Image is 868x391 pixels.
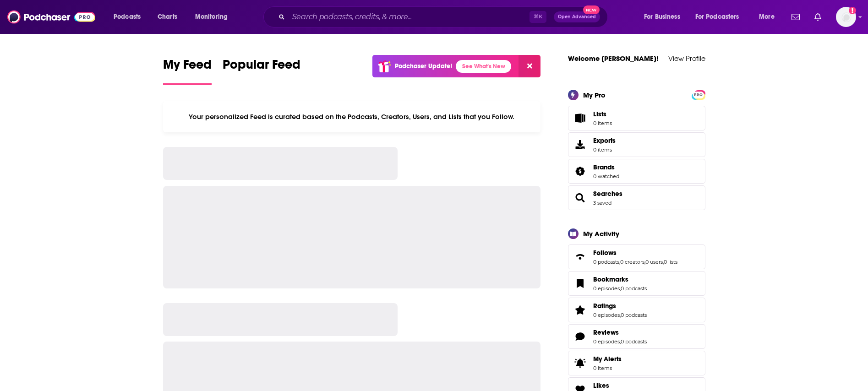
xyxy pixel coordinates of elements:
[593,285,620,292] a: 0 episodes
[558,15,596,19] span: Open Advanced
[836,7,856,27] span: Logged in as angela.cherry
[593,173,619,179] a: 0 watched
[571,165,590,178] a: Brands
[621,285,647,292] a: 0 podcasts
[158,11,177,23] span: Charts
[645,259,663,265] a: 0 users
[759,11,775,23] span: More
[568,106,705,130] a: Lists
[593,328,647,337] a: Reviews
[663,259,664,265] span: ,
[620,338,621,345] span: ,
[593,249,617,257] span: Follows
[571,191,590,204] a: Searches
[289,10,530,24] input: Search podcasts, credits, & more...
[163,57,212,85] a: My Feed
[568,271,705,296] span: Bookmarks
[620,259,644,265] a: 0 creators
[571,112,590,125] span: Lists
[593,110,606,118] span: Lists
[152,10,183,24] a: Charts
[568,54,659,63] a: Welcome [PERSON_NAME]!
[621,338,647,345] a: 0 podcasts
[836,7,856,27] img: User Profile
[695,11,739,23] span: For Podcasters
[811,9,825,25] a: Show notifications dropdown
[621,312,647,318] a: 0 podcasts
[753,10,786,24] button: open menu
[693,92,704,98] span: PRO
[568,351,705,375] a: My Alerts
[593,259,619,265] a: 0 podcasts
[668,54,705,63] a: View Profile
[593,136,616,145] span: Exports
[620,285,621,292] span: ,
[7,8,95,26] img: Podchaser - Follow, Share and Rate Podcasts
[693,91,704,98] a: PRO
[664,259,677,265] a: 0 lists
[593,355,622,363] span: My Alerts
[554,11,600,22] button: Open AdvancedNew
[568,159,705,184] span: Brands
[593,275,628,283] span: Bookmarks
[593,365,622,371] span: 0 items
[114,11,141,23] span: Podcasts
[593,190,622,198] a: Searches
[223,57,300,85] a: Popular Feed
[593,302,616,310] span: Ratings
[644,11,680,23] span: For Business
[619,259,620,265] span: ,
[593,163,619,171] a: Brands
[189,10,240,24] button: open menu
[163,57,212,78] span: My Feed
[571,357,590,369] span: My Alerts
[836,7,856,27] button: Show profile menu
[195,11,228,23] span: Monitoring
[644,259,645,265] span: ,
[568,298,705,322] span: Ratings
[571,330,590,343] a: Reviews
[107,10,153,24] button: open menu
[593,120,612,126] span: 0 items
[568,244,705,269] span: Follows
[849,7,856,14] svg: Add a profile image
[593,381,609,390] span: Likes
[593,275,647,283] a: Bookmarks
[530,11,546,23] span: ⌘ K
[593,249,677,257] a: Follows
[568,324,705,349] span: Reviews
[571,250,590,263] a: Follows
[163,101,541,132] div: Your personalized Feed is curated based on the Podcasts, Creators, Users, and Lists that you Follow.
[593,147,616,153] span: 0 items
[456,60,511,73] a: See What's New
[788,9,803,25] a: Show notifications dropdown
[395,62,452,70] p: Podchaser Update!
[593,328,619,337] span: Reviews
[223,57,300,78] span: Popular Feed
[593,312,620,318] a: 0 episodes
[593,338,620,345] a: 0 episodes
[689,10,753,24] button: open menu
[583,91,606,99] div: My Pro
[571,138,590,151] span: Exports
[571,277,590,290] a: Bookmarks
[568,132,705,157] a: Exports
[272,6,617,27] div: Search podcasts, credits, & more...
[568,185,705,210] span: Searches
[571,304,590,316] a: Ratings
[638,10,692,24] button: open menu
[593,381,632,390] a: Likes
[620,312,621,318] span: ,
[583,229,619,238] div: My Activity
[593,302,647,310] a: Ratings
[583,5,600,14] span: New
[593,200,611,206] a: 3 saved
[593,163,615,171] span: Brands
[593,110,612,118] span: Lists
